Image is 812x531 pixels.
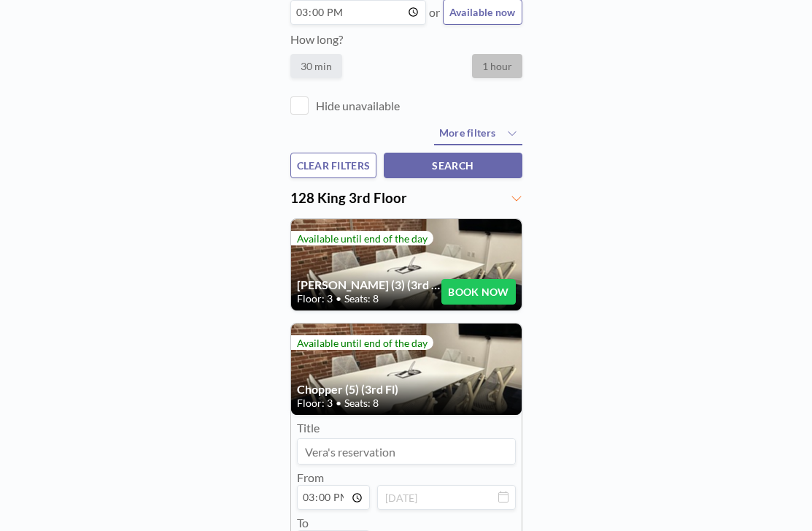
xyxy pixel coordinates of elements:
button: CLEAR FILTERS [290,153,377,178]
button: SEARCH [384,153,522,178]
h4: Chopper (5) (3rd Fl) [297,382,516,397]
span: More filters [439,126,495,139]
span: Floor: 3 [297,292,333,305]
span: Available until end of the day [297,232,428,245]
label: Hide unavailable [316,99,400,113]
span: SEARCH [432,159,473,172]
span: Available now [449,6,516,18]
span: 128 King 3rd Floor [290,190,407,206]
label: 30 min [290,54,342,78]
span: Floor: 3 [297,397,333,410]
span: Available until end of the day [297,337,428,349]
h4: [PERSON_NAME] (3) (3rd Fl) [297,278,442,292]
label: To [297,516,309,530]
label: From [297,470,324,484]
span: Seats: 8 [344,292,379,305]
span: CLEAR FILTERS [297,159,371,172]
label: 1 hour [472,54,522,78]
span: or [429,5,440,20]
button: More filters [434,122,522,145]
span: • [336,397,341,410]
span: • [336,292,341,305]
input: Vera's reservation [298,439,515,464]
label: How long? [290,32,343,46]
span: Seats: 8 [344,397,379,410]
button: BOOK NOW [441,279,515,305]
label: Title [297,421,320,435]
